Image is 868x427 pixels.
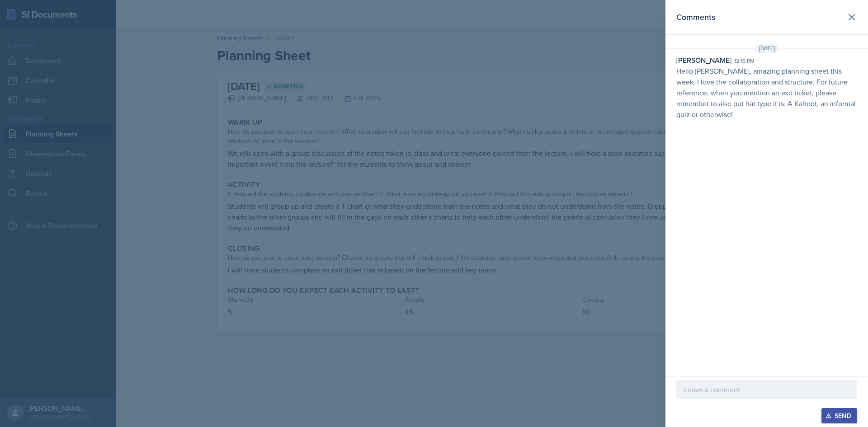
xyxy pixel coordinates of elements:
div: Send [827,412,851,419]
div: [PERSON_NAME] [676,55,731,66]
span: [DATE] [755,44,779,53]
p: Hello [PERSON_NAME], amazing planning sheet this week. I love the collaboration and structure. Fo... [676,66,857,120]
button: Send [821,408,857,423]
h2: Comments [676,11,715,23]
div: 12:16 pm [734,57,755,65]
